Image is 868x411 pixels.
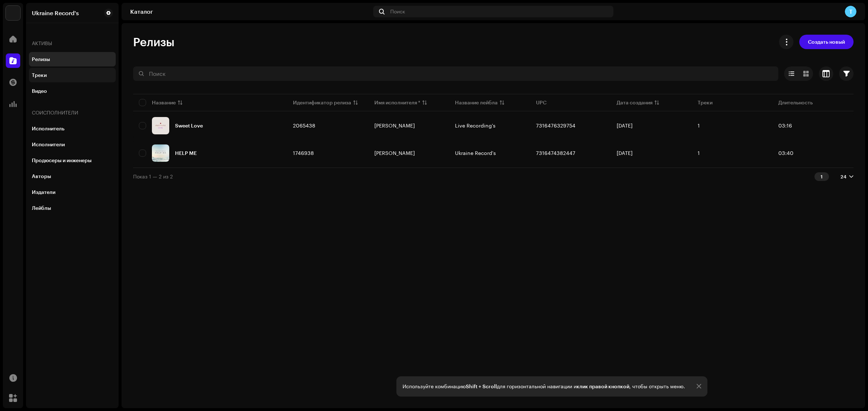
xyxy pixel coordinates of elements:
div: Продюсеры и инженеры [32,157,92,163]
span: 03:40 [778,150,793,156]
div: Каталог [130,9,370,14]
span: Поиск [390,9,405,14]
div: Sweet Love [175,123,203,128]
re-m-nav-item: Лейблы [29,201,116,215]
span: Ukraine Record's [455,150,496,156]
div: Дата создания [617,99,652,106]
img: 91324bb8-326d-4499-aefc-abb1bef50e49 [152,144,169,162]
div: HELP ME [175,151,197,156]
img: 76bc48eb-a826-433f-8ad5-66892c4fe414 [152,117,169,134]
re-m-nav-item: Релизы [29,52,116,66]
span: 7316474382447 [536,150,575,156]
span: Релизы [133,35,174,49]
re-m-nav-item: Исполнитель [29,121,116,136]
div: Имя исполнителя * [374,99,420,106]
div: Название лейбла [455,99,498,106]
span: 03:16 [778,122,792,129]
strong: Shift + Scroll [466,383,497,389]
re-m-nav-item: Авторы [29,169,116,183]
re-m-nav-item: Треки [29,68,116,82]
div: Исполнители [32,142,65,147]
div: Ukraine Record's [32,10,79,16]
div: 24 [841,174,846,179]
div: Авторы [32,173,51,179]
span: 2065438 [293,122,315,129]
span: 1746938 [293,150,314,156]
re-m-nav-item: Исполнители [29,137,116,152]
div: 1 [814,172,829,181]
re-a-nav-header: Соисполнители [29,104,116,121]
div: Лейблы [32,205,51,211]
span: Live Recording's [455,122,495,129]
re-m-nav-item: Издатели [29,185,116,199]
input: Поиск [133,66,778,81]
span: 10 дек. 2023 г. [617,122,633,129]
div: Издатели [32,189,55,195]
div: Видео [32,88,47,94]
strong: клик правой кнопкой [576,383,629,389]
span: Создать новый [808,35,845,49]
div: Идентификатор релиза [293,99,351,106]
re-a-nav-header: Активы [29,35,116,52]
span: 26 июн. 2023 г. [617,150,633,156]
div: [PERSON_NAME] [374,151,415,156]
re-m-nav-item: Видео [29,84,116,98]
img: 4f352ab7-c6b2-4ec4-b97a-09ea22bd155f [6,6,20,20]
div: Исполнитель [32,126,64,131]
re-m-nav-item: Продюсеры и инженеры [29,153,116,168]
span: 1 [698,122,700,129]
div: T [845,6,856,17]
div: Релизы [32,56,50,62]
div: Название [152,99,176,106]
div: Используйте комбинацию для горизонтальной навигации и , чтобы открыть меню. [403,384,685,389]
span: Lera Ray [374,123,444,128]
button: Создать новый [799,35,854,49]
span: 7316476329754 [536,122,575,129]
div: [PERSON_NAME] [374,123,415,128]
span: Britney Heald [374,151,444,156]
span: Показ 1 — 2 из 2 [133,173,173,179]
div: Треки [32,72,47,78]
span: 1 [698,150,700,156]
